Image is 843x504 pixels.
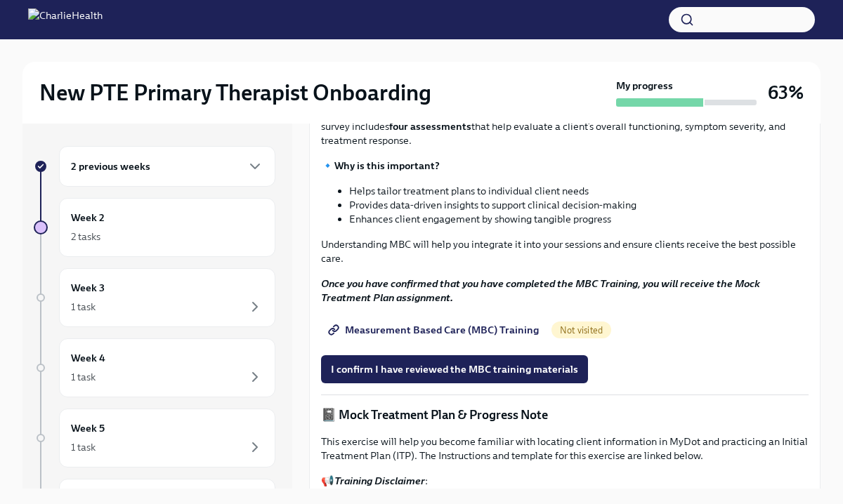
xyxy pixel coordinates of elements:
div: 1 task [71,300,96,314]
h6: Week 5 [71,420,105,436]
button: I confirm I have reviewed the MBC training materials [321,355,588,383]
div: 1 task [71,370,96,384]
li: Helps tailor treatment plans to individual client needs [349,184,809,198]
p: Understanding MBC will help you integrate it into your sessions and ensure clients receive the be... [321,237,809,265]
a: Week 41 task [34,338,275,397]
a: Week 51 task [34,409,275,467]
p: This exercise will help you become familiar with locating client information in MyDot and practic... [321,435,809,463]
h6: Week 2 [71,210,105,225]
li: Provides data-driven insights to support clinical decision-making [349,198,809,212]
div: 2 previous weeks [59,146,275,187]
span: I confirm I have reviewed the MBC training materials [331,362,578,376]
strong: My progress [616,79,673,93]
strong: Once you have confirmed that you have completed the MBC Training, you will receive the Mock Treat... [321,277,760,304]
a: Week 31 task [34,268,275,327]
p: 🔹 [321,159,809,173]
span: Not visited [551,325,611,336]
h3: 63% [768,80,804,105]
strong: Why is this important? [334,159,440,172]
p: 📓 Mock Treatment Plan & Progress Note [321,406,809,423]
a: Week 22 tasks [34,198,275,257]
li: Enhances client engagement by showing tangible progress [349,212,809,226]
strong: four assessments [389,120,471,133]
img: CharlieHealth [28,8,103,31]
div: 2 tasks [71,230,100,244]
h6: 2 previous weeks [71,159,150,174]
h2: New PTE Primary Therapist Onboarding [39,79,431,107]
p: MBC involves the routine use of client-reported surveys to track progress and guide treatment. Ou... [321,105,809,147]
a: Measurement Based Care (MBC) Training [321,316,549,344]
span: Measurement Based Care (MBC) Training [331,323,539,337]
strong: Training Disclaimer [334,475,425,487]
h6: Week 4 [71,350,105,366]
div: 1 task [71,440,96,454]
h6: Week 3 [71,280,105,296]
